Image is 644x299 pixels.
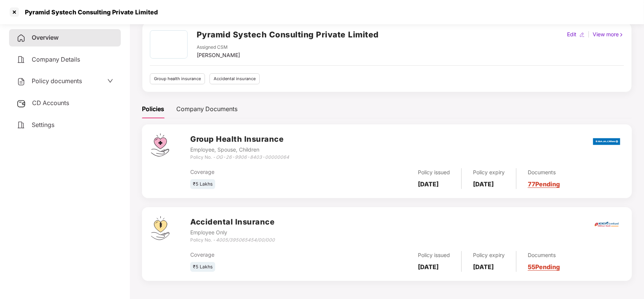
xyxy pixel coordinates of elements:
a: 55 Pending [528,263,560,271]
div: Documents [528,251,560,259]
div: Policy expiry [473,168,505,177]
div: Policy expiry [473,251,505,259]
div: Edit [565,30,578,39]
div: | [586,30,591,39]
span: CD Accounts [32,99,69,107]
b: [DATE] [473,263,494,271]
span: Company Details [32,56,80,63]
span: Policy documents [32,77,82,85]
div: [PERSON_NAME] [197,51,240,59]
img: rightIcon [619,32,624,37]
div: Documents [528,168,560,177]
div: Accidental insurance [210,73,260,84]
img: svg+xml;base64,PHN2ZyB4bWxucz0iaHR0cDovL3d3dy53My5vcmcvMjAwMC9zdmciIHdpZHRoPSI0OS4zMjEiIGhlaWdodD... [151,216,169,240]
img: svg+xml;base64,PHN2ZyB4bWxucz0iaHR0cDovL3d3dy53My5vcmcvMjAwMC9zdmciIHdpZHRoPSI0Ny43MTQiIGhlaWdodD... [151,133,169,156]
div: ₹5 Lakhs [190,262,215,272]
div: Policy issued [418,168,450,177]
div: Coverage [190,168,334,176]
div: Policy No. - [190,237,275,244]
i: OG-26-9906-8403-00000064 [216,154,289,160]
h2: Pyramid Systech Consulting Private Limited [197,28,379,41]
img: icici.png [593,220,620,229]
div: Company Documents [176,104,237,114]
span: Settings [32,121,54,129]
div: Pyramid Systech Consulting Private Limited [20,8,158,16]
div: Policy No. - [190,154,289,161]
img: svg+xml;base64,PHN2ZyB3aWR0aD0iMjUiIGhlaWdodD0iMjQiIHZpZXdCb3g9IjAgMCAyNSAyNCIgZmlsbD0ibm9uZSIgeG... [17,99,26,108]
span: Overview [32,34,59,41]
b: [DATE] [418,263,439,271]
div: Employee Only [190,228,275,237]
div: Policies [142,104,164,114]
span: down [107,78,113,84]
img: svg+xml;base64,PHN2ZyB4bWxucz0iaHR0cDovL3d3dy53My5vcmcvMjAwMC9zdmciIHdpZHRoPSIyNCIgaGVpZ2h0PSIyNC... [17,34,26,43]
div: ₹5 Lakhs [190,179,215,189]
div: Group health insurance [150,73,205,84]
div: Coverage [190,251,334,259]
img: svg+xml;base64,PHN2ZyB4bWxucz0iaHR0cDovL3d3dy53My5vcmcvMjAwMC9zdmciIHdpZHRoPSIyNCIgaGVpZ2h0PSIyNC... [17,77,26,86]
img: svg+xml;base64,PHN2ZyB4bWxucz0iaHR0cDovL3d3dy53My5vcmcvMjAwMC9zdmciIHdpZHRoPSIyNCIgaGVpZ2h0PSIyNC... [17,55,26,64]
img: bajaj.png [593,133,620,150]
b: [DATE] [418,180,439,188]
div: Employee, Spouse, Children [190,146,289,154]
h3: Accidental Insurance [190,216,275,228]
img: editIcon [579,32,585,37]
a: 77 Pending [528,180,560,188]
div: Policy issued [418,251,450,259]
img: svg+xml;base64,PHN2ZyB4bWxucz0iaHR0cDovL3d3dy53My5vcmcvMjAwMC9zdmciIHdpZHRoPSIyNCIgaGVpZ2h0PSIyNC... [17,121,26,130]
div: View more [591,30,626,39]
div: Assigned CSM [197,44,240,51]
h3: Group Health Insurance [190,133,289,145]
i: 4005/395065454/00/000 [216,237,275,243]
b: [DATE] [473,180,494,188]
